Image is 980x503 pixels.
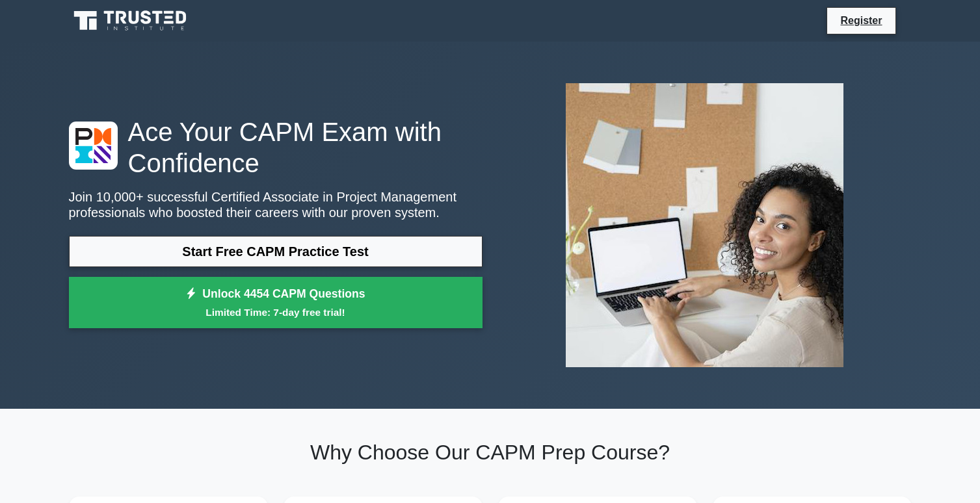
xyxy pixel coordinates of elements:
small: Limited Time: 7-day free trial! [85,305,466,320]
h1: Ace Your CAPM Exam with Confidence [69,116,483,179]
a: Start Free CAPM Practice Test [69,236,483,267]
a: Unlock 4454 CAPM QuestionsLimited Time: 7-day free trial! [69,277,483,329]
p: Join 10,000+ successful Certified Associate in Project Management professionals who boosted their... [69,189,483,220]
a: Register [832,12,890,29]
h2: Why Choose Our CAPM Prep Course? [69,440,912,465]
